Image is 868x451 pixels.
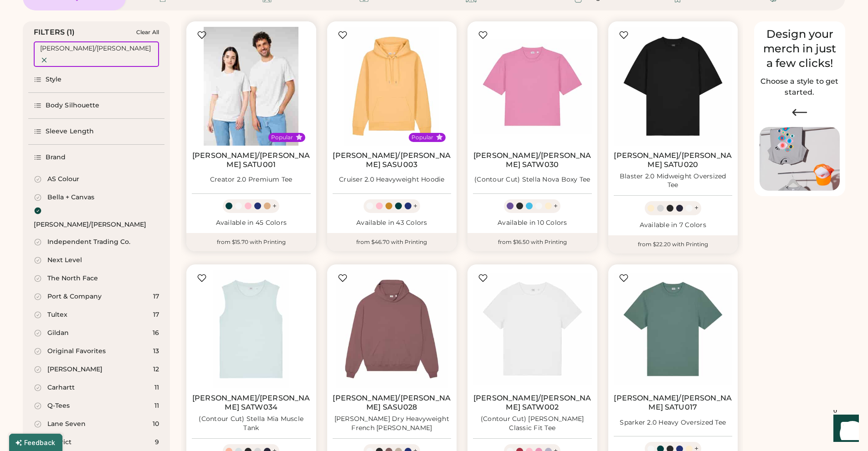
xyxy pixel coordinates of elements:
div: from $16.50 with Printing [467,233,597,251]
div: 12 [153,365,159,374]
div: Available in 10 Colors [473,218,592,228]
div: Carhartt [47,383,75,392]
div: from $22.20 with Printing [608,235,738,253]
a: [PERSON_NAME]/[PERSON_NAME] SATU001 [192,151,311,169]
img: Stanley/Stella SATW030 (Contour Cut) Stella Nova Boxy Tee [473,27,592,146]
img: Stanley/Stella SATW034 (Contour Cut) Stella Mia Muscle Tank [192,270,311,389]
a: [PERSON_NAME]/[PERSON_NAME] SATW002 [473,394,592,412]
h2: Choose a style to get started. [760,76,840,98]
div: 17 [153,310,159,319]
a: [PERSON_NAME]/[PERSON_NAME] SASU028 [333,394,452,412]
div: Port & Company [47,292,102,301]
div: [PERSON_NAME] Dry Heavyweight French [PERSON_NAME] [333,415,452,433]
div: + [554,201,558,211]
div: from $15.70 with Printing [186,233,316,251]
button: Popular Style [296,134,303,141]
iframe: Front Chat [825,410,864,449]
div: Popular [411,134,433,141]
div: Independent Trading Co. [47,238,130,247]
div: The North Face [47,274,98,283]
div: + [413,201,417,211]
div: Blaster 2.0 Midweight Oversized Tee [614,172,733,190]
img: Stanley/Stella SATU020 Blaster 2.0 Midweight Oversized Tee [614,27,733,146]
img: Stanley/Stella SASU028 Cooper Dry Heavyweight French Terry Hoodie [333,270,452,389]
div: Next Level [47,256,82,265]
div: Style [46,75,62,84]
div: from $46.70 with Printing [327,233,457,251]
div: Popular [271,134,293,141]
div: 17 [153,292,159,301]
div: Available in 7 Colors [614,221,733,230]
div: + [694,203,699,213]
div: (Contour Cut) Stella Nova Boxy Tee [474,175,591,184]
a: [PERSON_NAME]/[PERSON_NAME] SATU017 [614,394,733,412]
img: Image of Lisa Congdon Eye Print on T-Shirt and Hat [760,127,840,191]
div: Clear All [136,29,159,35]
div: Available in 45 Colors [192,218,311,228]
div: Body Silhouette [46,101,100,110]
div: Tultex [47,310,67,319]
img: Stanley/Stella SATU017 Sparker 2.0 Heavy Oversized Tee [614,270,733,389]
div: 16 [153,329,159,338]
div: 11 [154,383,159,392]
img: Stanley/Stella SATW002 (Contour Cut) Stella Muser Classic Fit Tee [473,270,592,389]
div: 10 [153,420,159,429]
button: Popular Style [436,134,443,141]
div: 9 [155,438,159,447]
a: [PERSON_NAME]/[PERSON_NAME] SATW030 [473,151,592,169]
div: Q-Tees [47,401,70,410]
div: Original Favorites [47,347,106,356]
div: Lane Seven [47,420,86,429]
div: Creator 2.0 Premium Tee [210,175,293,184]
div: + [272,201,277,211]
div: FILTERS (1) [34,27,75,38]
div: 13 [153,347,159,356]
div: [PERSON_NAME]/[PERSON_NAME] [34,220,146,229]
div: Bella + Canvas [47,193,94,202]
div: 11 [154,401,159,410]
div: Sparker 2.0 Heavy Oversized Tee [620,418,726,427]
div: Cruiser 2.0 Heavyweight Hoodie [339,175,445,184]
a: [PERSON_NAME]/[PERSON_NAME] SASU003 [333,151,452,169]
div: Available in 43 Colors [333,218,452,228]
img: Stanley/Stella SATU001 Creator 2.0 Premium Tee [192,27,311,146]
div: Sleeve Length [46,127,94,136]
div: Design your merch in just a few clicks! [760,27,840,71]
div: [PERSON_NAME] [47,365,103,374]
div: (Contour Cut) [PERSON_NAME] Classic Fit Tee [473,415,592,433]
a: [PERSON_NAME]/[PERSON_NAME] SATU020 [614,151,733,169]
a: [PERSON_NAME]/[PERSON_NAME] SATW034 [192,394,311,412]
div: AS Colour [47,175,79,184]
div: Gildan [47,329,69,338]
img: Stanley/Stella SASU003 Cruiser 2.0 Heavyweight Hoodie [333,27,452,146]
div: [PERSON_NAME]/[PERSON_NAME] [40,44,151,53]
div: Brand [46,153,66,162]
div: (Contour Cut) Stella Mia Muscle Tank [192,415,311,433]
